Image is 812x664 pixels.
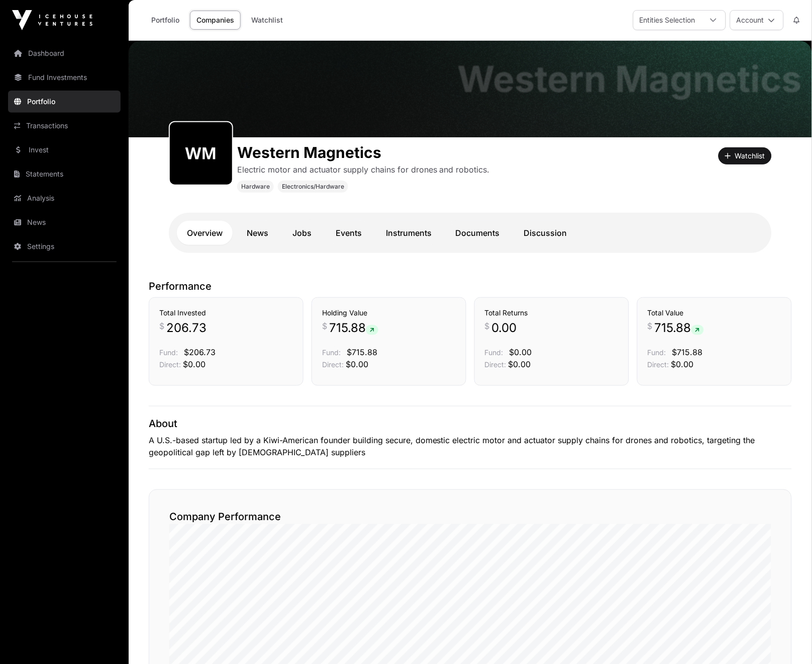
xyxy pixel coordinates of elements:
a: Fund Investments [8,66,121,89]
h3: Holding Value [322,308,456,318]
span: Fund: [485,348,503,357]
a: Instruments [376,221,442,245]
a: Invest [8,139,121,161]
a: Dashboard [8,42,121,64]
a: News [8,211,121,233]
iframe: Chat Widget [762,616,812,664]
p: Performance [149,279,792,293]
span: $206.73 [184,347,216,357]
a: News [237,221,278,245]
span: $0.00 [509,359,531,369]
a: Overview [177,221,233,245]
span: $ [159,320,164,332]
p: A U.S.-based startup led by a Kiwi-American founder building secure, domestic electric motor and ... [149,435,792,459]
a: Analysis [8,187,121,209]
button: Watchlist [719,147,772,164]
a: Portfolio [8,91,121,113]
img: Icehouse Ventures Logo [12,10,92,30]
a: Events [326,221,372,245]
a: Watchlist [245,11,289,30]
a: Companies [190,11,241,30]
span: Fund: [322,348,341,357]
p: About [149,417,792,431]
span: Fund: [648,348,666,357]
span: Fund: [159,348,178,357]
span: $ [322,320,327,332]
a: Discussion [514,221,577,245]
span: 715.88 [329,320,378,336]
nav: Tabs [177,221,764,245]
span: $ [485,320,490,332]
h2: Company Performance [169,510,771,524]
a: Settings [8,235,121,258]
span: Hardware [241,183,270,191]
a: Transactions [8,115,121,137]
span: Electronics/Hardware [282,183,344,191]
h1: Western Magnetics [237,143,490,161]
p: Electric motor and actuator supply chains for drones and robotics. [237,163,490,176]
a: Statements [8,163,121,185]
span: $0.00 [346,359,368,369]
img: Western Magnetics [129,41,812,137]
span: Direct: [322,360,344,369]
a: Documents [446,221,510,245]
h3: Total Returns [485,308,619,318]
span: Direct: [159,360,181,369]
span: $0.00 [671,359,694,369]
span: 715.88 [655,320,704,336]
button: Account [730,10,784,30]
span: $715.88 [347,347,377,357]
span: 206.73 [166,320,207,336]
a: Portfolio [145,11,186,30]
span: 0.00 [492,320,517,336]
a: Jobs [282,221,322,245]
span: Direct: [648,360,669,369]
img: western-magnetics427.png [174,126,228,181]
span: Direct: [485,360,506,369]
span: $ [648,320,653,332]
h3: Total Value [648,308,781,318]
span: $715.88 [672,347,703,357]
h3: Total Invested [159,308,293,318]
h1: Western Magnetics [458,61,802,97]
div: Entities Selection [634,11,701,30]
span: $0.00 [510,347,532,357]
span: $0.00 [183,359,206,369]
